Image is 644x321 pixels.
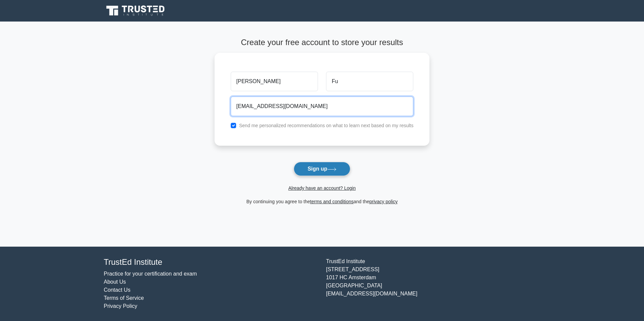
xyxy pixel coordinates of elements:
[310,199,354,204] a: terms and conditions
[239,123,414,128] label: Send me personalized recommendations on what to learn next based on my results
[288,185,356,191] a: Already have an account? Login
[231,97,414,116] input: Email
[294,162,350,176] button: Sign up
[231,72,318,91] input: First name
[104,271,197,277] a: Practice for your certification and exam
[104,287,130,293] a: Contact Us
[322,257,544,310] div: TrustEd Institute [STREET_ADDRESS] 1017 HC Amsterdam [GEOGRAPHIC_DATA] [EMAIL_ADDRESS][DOMAIN_NAME]
[104,257,318,267] h4: TrustEd Institute
[104,279,126,285] a: About Us
[104,303,137,309] a: Privacy Policy
[326,72,413,91] input: Last name
[104,295,144,301] a: Terms of Service
[211,198,434,206] div: By continuing you agree to the and the
[369,199,398,204] a: privacy policy
[215,38,430,47] h4: Create your free account to store your results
